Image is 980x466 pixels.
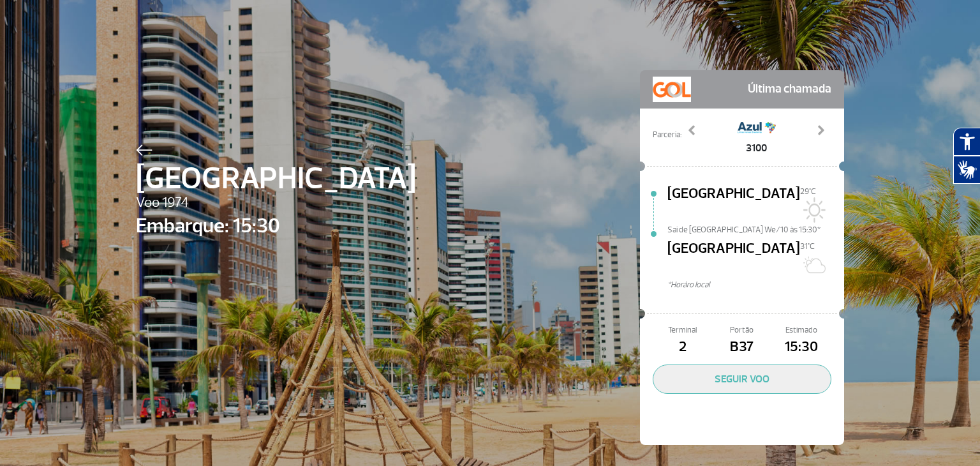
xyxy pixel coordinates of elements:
[136,211,416,241] span: Embarque: 15:30
[800,252,826,278] img: Sol com algumas nuvens
[667,224,844,233] span: Sai de [GEOGRAPHIC_DATA] We/10 às 15:30*
[653,324,712,336] span: Terminal
[772,336,831,358] span: 15:30
[712,336,771,358] span: B37
[136,192,416,214] span: Voo 1974
[800,197,826,223] img: Sol
[953,128,980,156] button: Abrir recursos assistivos.
[653,336,712,358] span: 2
[653,129,681,141] span: Parceria:
[953,128,980,184] div: Plugin de acessibilidade da Hand Talk.
[738,140,776,156] span: 3100
[653,365,831,394] button: SEGUIR VOO
[772,324,831,336] span: Estimado
[667,279,844,291] span: *Horáro local
[800,186,816,197] span: 29°C
[667,238,800,279] span: [GEOGRAPHIC_DATA]
[136,156,416,202] span: [GEOGRAPHIC_DATA]
[953,156,980,184] button: Abrir tradutor de língua de sinais.
[667,183,800,224] span: [GEOGRAPHIC_DATA]
[800,241,815,252] span: 31°C
[712,324,771,336] span: Portão
[748,77,831,102] span: Última chamada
